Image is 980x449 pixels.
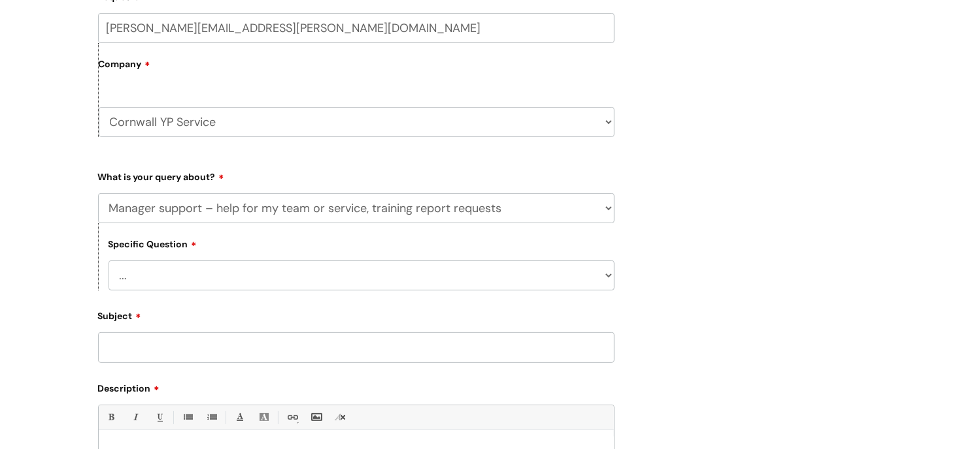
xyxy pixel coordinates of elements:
a: 1. Ordered List (Ctrl-Shift-8) [203,409,220,426]
a: Underline(Ctrl-U) [151,409,167,426]
label: Company [99,54,615,84]
label: Description [98,379,615,394]
a: • Unordered List (Ctrl-Shift-7) [179,409,195,426]
a: Back Color [256,409,272,426]
a: Insert Image... [308,409,324,426]
label: What is your query about? [98,167,615,183]
a: Font Color [231,409,248,426]
a: Remove formatting (Ctrl-\) [332,409,348,426]
a: Link [284,409,300,426]
a: Italic (Ctrl-I) [127,409,143,426]
label: Specific Question [109,237,197,250]
input: Email [98,13,615,43]
label: Subject [98,306,615,322]
a: Bold (Ctrl-B) [103,409,119,426]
